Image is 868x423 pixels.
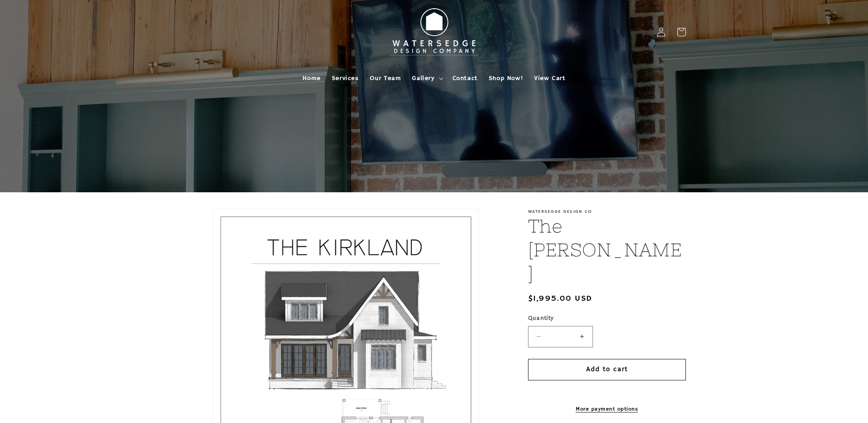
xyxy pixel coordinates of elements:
[364,69,407,88] a: Our Team
[326,69,364,88] a: Services
[297,69,326,88] a: Home
[528,69,571,88] a: View Cart
[528,214,686,286] h1: The [PERSON_NAME]
[483,69,528,88] a: Shop Now!
[447,69,483,88] a: Contact
[528,405,686,413] a: More payment options
[528,314,686,323] label: Quantity
[332,74,359,82] span: Services
[302,74,320,82] span: Home
[528,209,686,214] p: Watersedge Design Co
[412,74,434,82] span: Gallery
[489,74,523,82] span: Shop Now!
[453,74,478,82] span: Contact
[370,74,401,82] span: Our Team
[528,293,593,305] span: $1,995.00 USD
[534,74,565,82] span: View Cart
[384,4,485,60] img: Watersedge Design Co
[406,69,447,88] summary: Gallery
[528,359,686,380] button: Add to cart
